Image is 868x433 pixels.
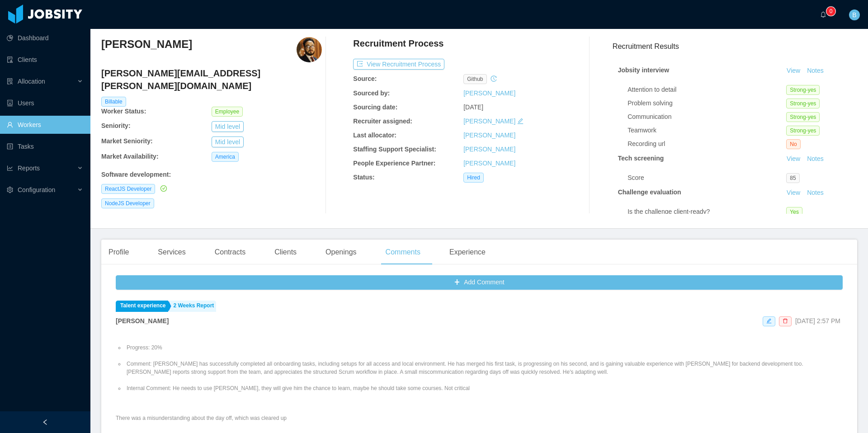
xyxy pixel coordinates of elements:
div: Teamwork [627,126,786,135]
a: icon: pie-chartDashboard [7,29,83,47]
div: Contracts [208,240,253,265]
b: Worker Status: [101,108,146,115]
li: Internal Comment: He needs to use [PERSON_NAME], they will give him the chance to learn, maybe he... [125,384,843,392]
div: Problem solving [627,99,786,108]
span: America [212,152,239,162]
span: Configuration [18,186,55,193]
button: Notes [803,188,827,198]
strong: Jobsity interview [618,66,670,74]
b: Recruiter assigned: [353,118,412,125]
span: Billable [101,97,126,107]
a: [PERSON_NAME] [463,146,515,153]
sup: 0 [826,7,835,16]
b: Status: [353,174,374,181]
i: icon: delete [783,318,788,324]
a: icon: profileTasks [7,137,83,155]
strong: Tech screening [618,155,664,162]
i: icon: bell [820,11,826,18]
strong: [PERSON_NAME] [116,317,169,325]
div: Openings [318,240,364,265]
a: icon: robotUsers [7,94,83,112]
span: [DATE] [463,104,483,111]
b: People Experience Partner: [353,160,435,167]
a: View [783,155,803,162]
a: View [783,67,803,74]
li: Comment: [PERSON_NAME] has successfully completed all onboarding tasks, including setups for all ... [125,360,843,376]
i: icon: check-circle [160,185,167,192]
i: icon: edit [766,318,772,324]
div: Recording url [627,139,786,149]
button: Mid level [212,136,244,147]
span: Strong-yes [786,112,820,122]
span: ReactJS Developer [101,184,155,194]
b: Sourced by: [353,89,390,97]
i: icon: history [491,75,497,82]
b: Last allocator: [353,132,396,139]
span: 85 [786,173,799,183]
button: Notes [803,154,827,165]
span: Strong-yes [786,85,820,95]
h4: [PERSON_NAME][EMAIL_ADDRESS][PERSON_NAME][DOMAIN_NAME] [101,67,322,92]
img: 6d6bf6d3-4627-4e75-af2b-4d24eceaeaa3_6703ec1a293b3-400w.png [297,37,322,62]
h3: Recruitment Results [613,41,857,52]
a: icon: exportView Recruitment Process [353,61,444,68]
span: [DATE] 2:57 PM [795,317,840,325]
a: View [783,189,803,196]
b: Sourcing date: [353,104,397,111]
span: Strong-yes [786,126,820,136]
span: NodeJS Developer [101,198,154,208]
i: icon: setting [7,187,13,193]
b: Seniority: [101,122,131,129]
p: There was a misunderstanding about the day off, which was cleared up [116,414,843,422]
a: icon: auditClients [7,51,83,69]
a: [PERSON_NAME] [463,89,515,97]
a: [PERSON_NAME] [463,160,515,167]
button: Mid level [212,121,244,132]
div: Attention to detail [627,85,786,94]
button: icon: plusAdd Comment [116,275,843,290]
a: icon: check-circle [159,185,167,192]
strong: Challenge evaluation [618,188,681,196]
b: Software development : [101,171,171,178]
a: [PERSON_NAME] [463,132,515,139]
div: Experience [442,240,493,265]
span: Hired [463,173,484,183]
b: Staffing Support Specialist: [353,146,436,153]
i: icon: line-chart [7,165,13,171]
a: 2 Weeks Report [169,301,217,312]
a: Talent experience [116,301,168,312]
i: icon: edit [517,118,524,124]
b: Market Availability: [101,153,159,160]
span: Strong-yes [786,99,820,108]
span: B [852,9,856,20]
div: Is the challenge client-ready? [627,207,786,216]
span: Employee [212,107,243,117]
b: Source: [353,75,377,82]
div: Clients [267,240,304,265]
div: Score [627,173,786,183]
span: Allocation [18,78,45,85]
button: icon: exportView Recruitment Process [353,59,444,70]
button: Notes [803,66,827,76]
div: Comments [378,240,428,265]
a: [PERSON_NAME] [463,118,515,125]
b: Market Seniority: [101,137,153,145]
span: Reports [18,165,40,172]
div: Services [151,240,193,265]
span: No [786,139,800,149]
span: Yes [786,207,802,217]
h3: [PERSON_NAME] [101,37,192,52]
i: icon: solution [7,78,13,85]
h4: Recruitment Process [353,37,443,50]
a: icon: userWorkers [7,116,83,134]
li: Progress: 20% [125,344,843,352]
div: Communication [627,112,786,122]
div: Profile [101,240,136,265]
span: github [463,74,486,84]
